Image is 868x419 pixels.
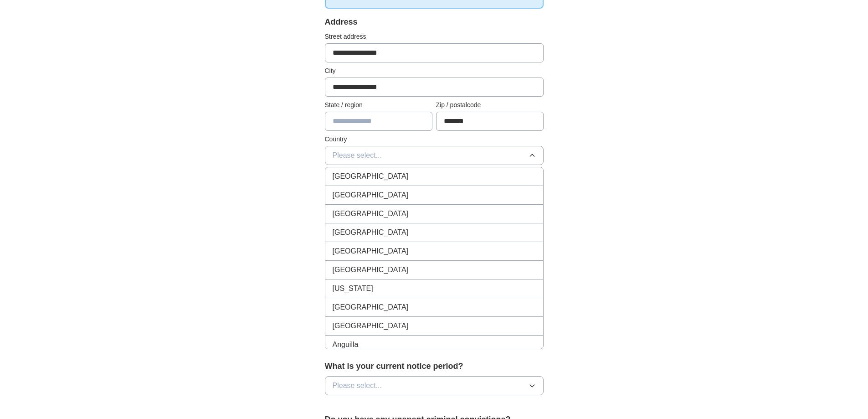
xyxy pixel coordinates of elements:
label: Country [325,134,544,144]
div: Address [325,16,544,28]
label: Street address [325,32,544,41]
span: Please select... [333,380,382,391]
span: [GEOGRAPHIC_DATA] [333,264,409,275]
label: State / region [325,100,432,110]
span: Anguilla [333,339,359,350]
span: [US_STATE] [333,283,373,294]
span: [GEOGRAPHIC_DATA] [333,302,409,313]
span: [GEOGRAPHIC_DATA] [333,321,409,331]
span: [GEOGRAPHIC_DATA] [333,246,409,257]
span: [GEOGRAPHIC_DATA] [333,208,409,219]
span: [GEOGRAPHIC_DATA] [333,227,409,238]
span: [GEOGRAPHIC_DATA] [333,190,409,201]
label: Zip / postalcode [436,100,544,110]
span: [GEOGRAPHIC_DATA] [333,171,409,182]
label: What is your current notice period? [325,360,544,372]
span: Please select... [333,150,382,161]
button: Please select... [325,376,544,395]
button: Please select... [325,146,544,165]
label: City [325,66,544,76]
